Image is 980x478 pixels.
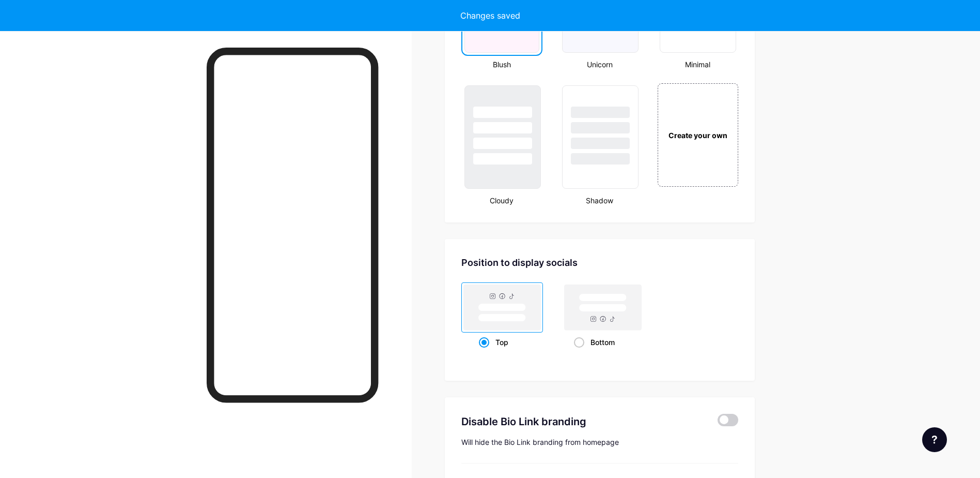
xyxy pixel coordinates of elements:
[660,130,736,141] div: Create your own
[479,333,525,352] div: Top
[559,59,640,70] div: Unicorn
[460,9,520,22] div: Changes saved
[461,195,542,206] div: Cloudy
[461,438,738,446] div: Will hide the Bio Link branding from homepage
[657,59,738,70] div: Minimal
[559,195,640,206] div: Shadow
[461,414,703,429] div: Disable Bio Link branding
[461,256,738,270] div: Position to display socials
[461,59,542,70] div: Blush
[574,333,631,352] div: Bottom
